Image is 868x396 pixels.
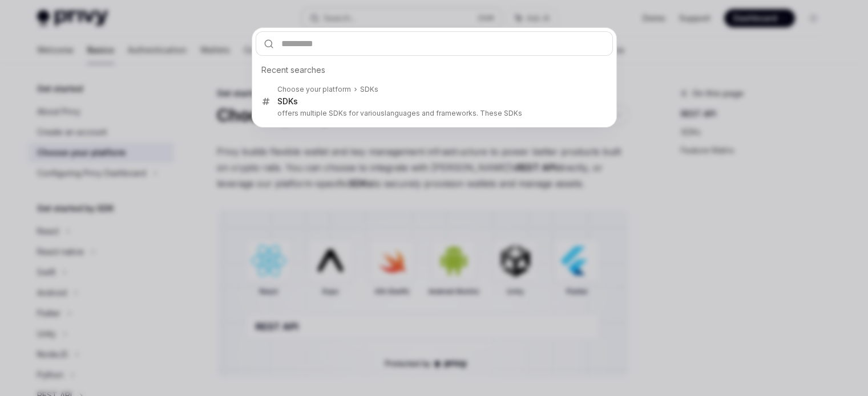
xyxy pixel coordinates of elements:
b: language [385,109,416,117]
div: SDKs [277,96,298,107]
div: Choose your platform [277,85,351,94]
span: Recent searches [261,64,325,76]
div: SDKs [360,85,378,94]
p: offers multiple SDKs for various s and frameworks. These SDKs [277,109,589,118]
